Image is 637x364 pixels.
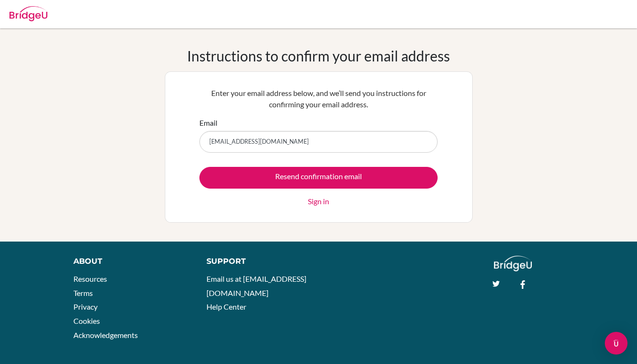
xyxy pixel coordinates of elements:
[199,167,438,189] input: Resend confirmation email
[199,117,217,129] label: Email
[73,288,93,297] a: Terms
[206,256,309,267] div: Support
[73,256,185,267] div: About
[199,87,438,110] p: Enter your email address below, and we’ll send you instructions for confirming your email address.
[206,302,246,311] a: Help Center
[73,302,98,311] a: Privacy
[73,316,100,325] a: Cookies
[9,6,47,21] img: Bridge-U
[494,256,532,271] img: logo_white@2x-f4f0deed5e89b7ecb1c2cc34c3e3d731f90f0f143d5ea2071677605dd97b5244.png
[187,47,450,64] h1: Instructions to confirm your email address
[73,330,138,339] a: Acknowledgements
[605,332,628,355] div: Open Intercom Messenger
[206,274,306,297] a: Email us at [EMAIL_ADDRESS][DOMAIN_NAME]
[73,274,107,283] a: Resources
[308,196,329,207] a: Sign in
